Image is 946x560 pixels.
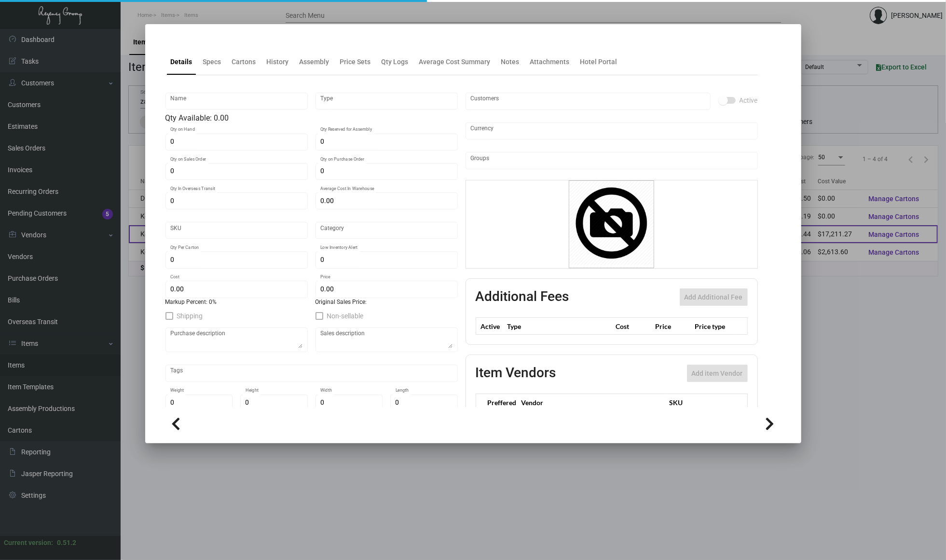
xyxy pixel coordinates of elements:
[580,57,617,67] div: Hotel Portal
[470,157,753,164] input: Add new..
[177,310,203,322] span: Shipping
[232,57,256,67] div: Cartons
[327,310,364,322] span: Non-sellable
[692,369,743,377] span: Add item Vendor
[4,538,53,548] div: Current version:
[692,318,736,335] th: Price type
[517,394,665,411] th: Vendor
[300,57,329,67] div: Assembly
[530,57,570,67] div: Attachments
[665,394,747,411] th: SKU
[470,97,705,105] input: Add new..
[613,318,653,335] th: Cost
[680,288,748,306] button: Add Additional Fee
[57,538,76,548] div: 0.51.2
[505,318,613,335] th: Type
[476,288,569,306] h2: Additional Fees
[203,57,221,67] div: Specs
[653,318,692,335] th: Price
[476,318,505,335] th: Active
[687,365,748,382] button: Add item Vendor
[382,57,409,67] div: Qty Logs
[476,365,556,382] h2: Item Vendors
[340,57,371,67] div: Price Sets
[476,394,517,411] th: Preffered
[740,95,758,106] span: Active
[171,57,192,67] div: Details
[419,57,491,67] div: Average Cost Summary
[685,293,743,301] span: Add Additional Fee
[501,57,520,67] div: Notes
[267,57,289,67] div: History
[165,112,458,124] div: Qty Available: 0.00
